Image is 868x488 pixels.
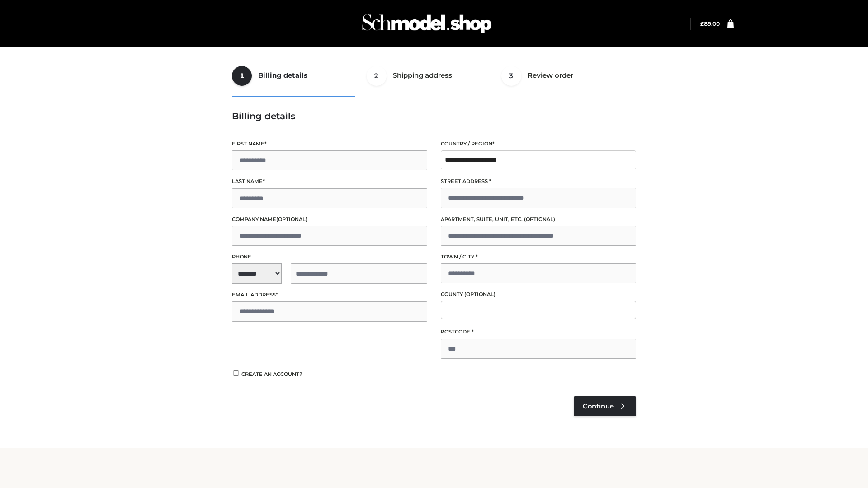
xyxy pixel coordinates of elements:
[700,20,720,27] a: £89.00
[232,140,427,148] label: First name
[441,177,636,186] label: Street address
[232,177,427,186] label: Last name
[232,215,427,224] label: Company name
[583,402,614,410] span: Continue
[700,20,704,27] span: £
[232,291,427,299] label: Email address
[276,216,307,222] span: (optional)
[441,253,636,261] label: Town / City
[359,6,495,42] img: Schmodel Admin 964
[441,328,636,336] label: Postcode
[232,111,636,122] h3: Billing details
[441,290,636,299] label: County
[232,370,240,376] input: Create an account?
[241,371,302,377] span: Create an account?
[232,253,427,261] label: Phone
[524,216,555,222] span: (optional)
[441,140,636,148] label: Country / Region
[574,396,636,416] a: Continue
[700,20,720,27] bdi: 89.00
[464,291,495,297] span: (optional)
[441,215,636,224] label: Apartment, suite, unit, etc.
